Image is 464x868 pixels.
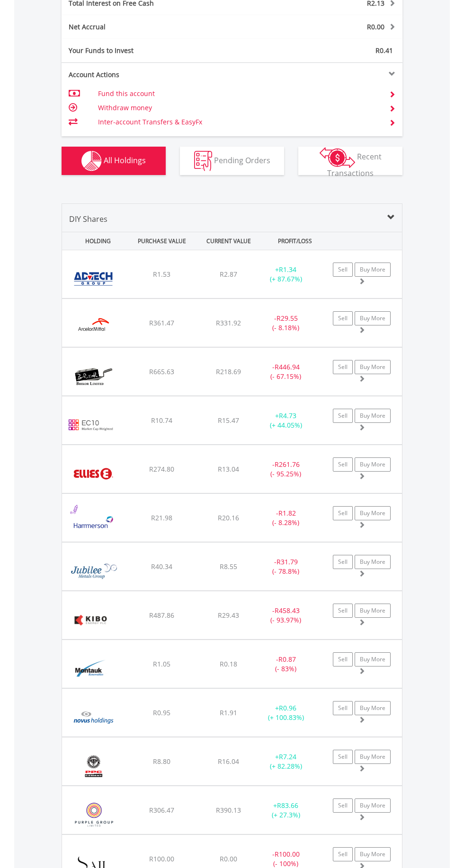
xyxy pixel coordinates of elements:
span: R390.13 [216,806,241,815]
a: Sell [333,750,353,764]
div: - (- 8.28%) [256,509,315,527]
span: R15.47 [218,416,239,425]
span: R100.00 [149,854,174,863]
a: Buy More [355,701,391,715]
span: R13.04 [218,465,239,473]
div: Your Funds to Invest [62,46,232,55]
a: Buy More [355,652,391,666]
img: EQU.ZA.HMN.png [67,506,120,539]
span: R487.86 [149,611,174,620]
img: EC10.EC.EC10.png [67,408,115,442]
a: Sell [333,604,353,618]
span: R8.55 [220,562,237,571]
button: All Holdings [62,147,166,175]
img: transactions-zar-wht.png [320,147,355,168]
span: R1.91 [220,708,237,717]
div: - (- 78.8%) [256,557,315,576]
span: R29.55 [277,314,298,323]
div: + (+ 100.83%) [256,703,315,722]
span: R446.94 [275,362,300,371]
span: R331.92 [216,318,241,327]
a: Buy More [355,409,391,423]
span: R21.98 [151,513,172,522]
span: R1.05 [153,659,170,668]
span: R0.96 [279,703,296,712]
div: + (+ 44.05%) [256,411,315,430]
div: CURRENT VALUE [196,232,261,250]
img: EQU.ZA.NVS.png [67,701,120,734]
a: Sell [333,701,353,715]
a: Sell [333,360,353,374]
span: R1.34 [279,265,296,274]
div: + (+ 27.3%) [256,801,315,820]
span: R0.95 [153,708,170,717]
a: Sell [333,506,353,520]
span: DIY Shares [69,214,107,224]
span: R0.87 [278,655,296,664]
img: EQU.ZA.JBL.png [67,554,121,588]
span: R261.76 [275,460,300,469]
span: R306.47 [149,806,174,815]
img: EQU.ZA.PPC.png [67,749,120,783]
span: R31.79 [277,557,298,566]
div: - (- 8.18%) [256,314,315,333]
a: Buy More [355,457,391,472]
img: EQU.ZA.BIK.png [67,359,120,393]
button: Pending Orders [180,147,284,175]
div: + (+ 82.28%) [256,752,315,771]
a: Sell [333,555,353,569]
span: Pending Orders [214,155,270,165]
span: R29.43 [218,611,239,620]
a: Buy More [355,604,391,618]
td: Withdraw money [98,101,378,115]
span: R20.16 [218,513,239,522]
div: - (- 83%) [256,655,315,674]
span: R4.73 [279,411,296,420]
div: PROFIT/LOSS [263,232,327,250]
a: Sell [333,457,353,472]
a: Sell [333,409,353,423]
span: R218.69 [216,367,241,376]
div: - (- 95.25%) [256,460,315,479]
span: R7.24 [279,752,296,761]
a: Buy More [355,263,391,277]
a: Sell [333,798,353,813]
td: Inter-account Transfers & EasyFx [98,115,378,129]
div: - (- 93.97%) [256,606,315,625]
a: Buy More [355,311,391,325]
span: R0.00 [367,22,384,31]
a: Buy More [355,798,391,813]
span: R1.82 [278,509,296,517]
img: EQU.ZA.MKR.png [67,652,115,685]
img: EQU.ZA.ACL.png [67,311,120,344]
span: R83.66 [277,801,298,810]
div: HOLDING [63,232,128,250]
img: pending_instructions-wht.png [194,151,212,171]
div: PURCHASE VALUE [130,232,194,250]
div: Net Accrual [62,22,260,32]
span: R40.34 [151,562,172,571]
span: R458.43 [275,606,300,615]
div: + (+ 87.67%) [256,265,315,284]
a: Buy More [355,750,391,764]
td: Fund this account [98,87,378,101]
img: EQU.ZA.PPE.png [67,798,121,832]
span: R100.00 [275,850,300,859]
a: Buy More [355,847,391,861]
span: R1.53 [153,270,170,279]
div: Account Actions [62,70,232,79]
span: All Holdings [104,155,146,165]
span: R0.41 [375,46,393,55]
img: EQU.ZA.KBO.png [67,603,115,637]
a: Sell [333,263,353,277]
span: R8.80 [153,757,170,766]
span: R0.18 [220,659,237,668]
a: Sell [333,847,353,861]
img: holdings-wht.png [81,151,102,171]
span: R2.87 [220,270,237,279]
button: Recent Transactions [298,147,402,175]
span: R10.74 [151,416,172,425]
img: EQU.ZA.ADH.png [67,262,120,296]
span: R274.80 [149,465,174,473]
a: Buy More [355,506,391,520]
